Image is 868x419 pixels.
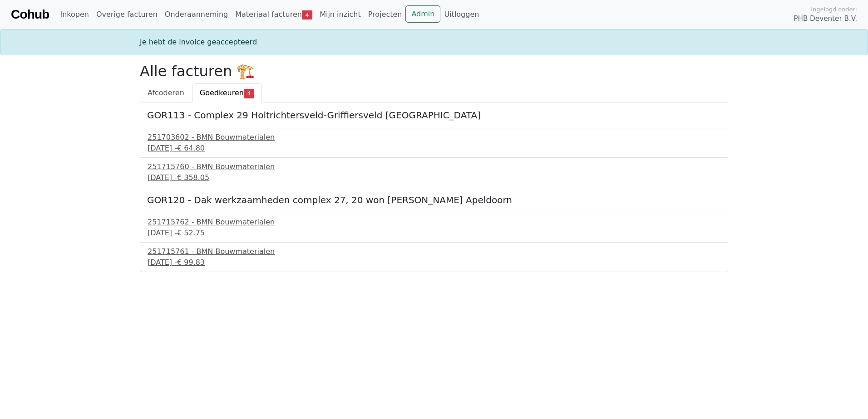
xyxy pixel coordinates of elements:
a: Materiaal facturen4 [232,5,316,24]
a: Admin [405,5,440,23]
h5: GOR113 - Complex 29 Holtrichtersveld-Griffiersveld [GEOGRAPHIC_DATA] [147,110,721,121]
a: Afcoderen [140,83,192,102]
a: 251703602 - BMN Bouwmaterialen[DATE] -€ 64.80 [148,132,720,154]
div: 251715762 - BMN Bouwmaterialen [148,217,720,228]
div: [DATE] - [148,143,720,154]
div: [DATE] - [148,172,720,183]
div: [DATE] - [148,257,720,268]
a: Cohub [11,4,49,25]
div: 251715760 - BMN Bouwmaterialen [148,161,720,172]
a: Goedkeuren4 [192,83,262,102]
div: [DATE] - [148,228,720,239]
a: 251715760 - BMN Bouwmaterialen[DATE] -€ 358.05 [148,161,720,183]
a: Overige facturen [93,5,161,24]
div: 251715761 - BMN Bouwmaterialen [148,246,720,257]
div: 251703602 - BMN Bouwmaterialen [148,132,720,143]
a: Projecten [365,5,406,24]
span: PHB Deventer B.V. [794,14,857,24]
span: € 64.80 [177,144,205,152]
a: Inkopen [56,5,92,24]
span: € 52.75 [177,229,205,237]
a: 251715762 - BMN Bouwmaterialen[DATE] -€ 52.75 [148,217,720,239]
div: Je hebt de invoice geaccepteerd [134,37,734,48]
h5: GOR120 - Dak werkzaamheden complex 27, 20 won [PERSON_NAME] Apeldoorn [147,195,721,205]
span: € 358.05 [177,173,209,182]
span: Afcoderen [148,88,184,97]
h2: Alle facturen 🏗️ [140,63,728,80]
span: 4 [302,10,312,19]
a: 251715761 - BMN Bouwmaterialen[DATE] -€ 99.83 [148,246,720,268]
span: Ingelogd onder: [811,5,857,14]
span: € 99.83 [177,258,205,267]
a: Onderaanneming [161,5,232,24]
span: 4 [244,89,254,98]
span: Goedkeuren [200,88,244,97]
a: Uitloggen [440,5,483,24]
a: Mijn inzicht [316,5,365,24]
